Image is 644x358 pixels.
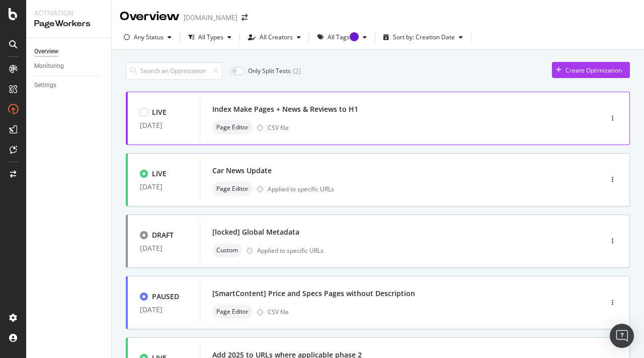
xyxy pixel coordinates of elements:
[566,66,622,75] div: Create Optimization
[120,29,176,45] button: Any Status
[212,305,253,319] div: neutral label
[34,8,103,18] div: Activation
[34,46,58,57] div: Overview
[328,34,359,40] div: All Tags
[260,34,293,40] div: All Creators
[293,66,301,76] div: ( 2 )
[152,169,167,179] div: LIVE
[34,46,104,57] a: Overview
[350,32,359,41] div: Tooltip anchor
[126,62,222,80] input: Search an Optimization
[212,182,253,196] div: neutral label
[184,13,237,23] div: [DOMAIN_NAME]
[152,230,174,240] div: DRAFT
[152,292,179,302] div: PAUSED
[216,247,238,253] span: Custom
[313,29,371,45] button: All TagsTooltip anchor
[212,289,415,299] div: [SmartContent] Price and Specs Pages without Description
[216,186,249,192] span: Page Editor
[268,123,289,132] div: CSV file
[248,66,291,75] div: Only Split Tests
[34,61,104,71] a: Monitoring
[140,306,188,314] div: [DATE]
[34,80,56,91] div: Settings
[34,18,103,30] div: PageWorkers
[212,243,242,257] div: neutral label
[268,185,334,193] div: Applied to specific URLs
[552,62,630,78] button: Create Optimization
[216,309,249,315] span: Page Editor
[212,227,299,237] div: [locked] Global Metadata
[140,244,188,252] div: [DATE]
[244,29,305,45] button: All Creators
[242,14,248,21] div: arrow-right-arrow-left
[216,124,249,130] span: Page Editor
[140,183,188,191] div: [DATE]
[212,166,272,176] div: Car News Update
[268,308,289,316] div: CSV file
[34,61,64,71] div: Monitoring
[140,121,188,129] div: [DATE]
[212,104,358,114] div: Index Make Pages + News & Reviews to H1
[393,34,455,40] div: Sort by: Creation Date
[34,80,104,91] a: Settings
[134,34,164,40] div: Any Status
[257,246,324,255] div: Applied to specific URLs
[152,107,167,117] div: LIVE
[198,34,223,40] div: All Types
[610,324,634,348] div: Open Intercom Messenger
[120,8,180,25] div: Overview
[379,29,467,45] button: Sort by: Creation Date
[212,120,253,134] div: neutral label
[184,29,235,45] button: All Types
